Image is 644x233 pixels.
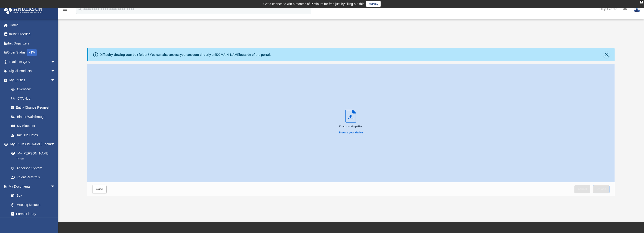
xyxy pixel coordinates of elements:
[3,66,62,76] a: Digital Productsarrow_drop_down
[87,64,615,196] div: Upload
[366,1,381,7] a: survey
[3,30,62,39] a: Online Ordering
[27,49,37,56] div: NEW
[62,9,68,12] a: menu
[100,52,271,57] div: Difficulty viewing your box folder? You can also access your account directly on outside of the p...
[6,209,58,219] a: Forms Library
[3,57,62,66] a: Platinum Q&Aarrow_drop_down
[263,1,364,7] div: Get a chance to win 6 months of Platinum for free just by filling out this
[6,149,58,164] a: My [PERSON_NAME] Team
[6,94,62,103] a: CTA Hub
[62,6,68,12] i: menu
[51,76,60,85] span: arrow_drop_down
[578,188,587,190] span: Cancel
[51,57,60,67] span: arrow_drop_down
[3,48,62,57] a: Order StatusNEW
[51,140,60,149] span: arrow_drop_down
[77,6,82,11] i: search
[2,6,44,15] img: Anderson Advisors Platinum Portal
[634,6,641,13] img: User Pic
[6,200,60,209] a: Meeting Minutes
[6,164,60,173] a: Anderson System
[574,185,591,193] button: Cancel
[96,188,103,190] span: Close
[215,53,240,57] a: [DOMAIN_NAME]
[6,103,62,112] a: Entity Change Request
[6,112,62,121] a: Binder Walkthrough
[597,188,606,190] span: Upload
[3,20,62,30] a: Home
[51,182,60,191] span: arrow_drop_down
[6,173,60,182] a: Client Referrals
[6,85,62,94] a: Overview
[640,1,643,3] div: close
[3,182,60,191] a: My Documentsarrow_drop_down
[92,185,107,193] button: Close
[6,191,58,200] a: Box
[51,66,60,76] span: arrow_drop_down
[593,185,610,193] button: Upload
[603,51,610,58] button: Close
[3,140,60,149] a: My [PERSON_NAME] Teamarrow_drop_down
[3,76,62,85] a: My Entitiesarrow_drop_down
[6,130,62,140] a: Tax Due Dates
[3,39,62,48] a: Tax Organizers
[6,121,60,131] a: My Blueprint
